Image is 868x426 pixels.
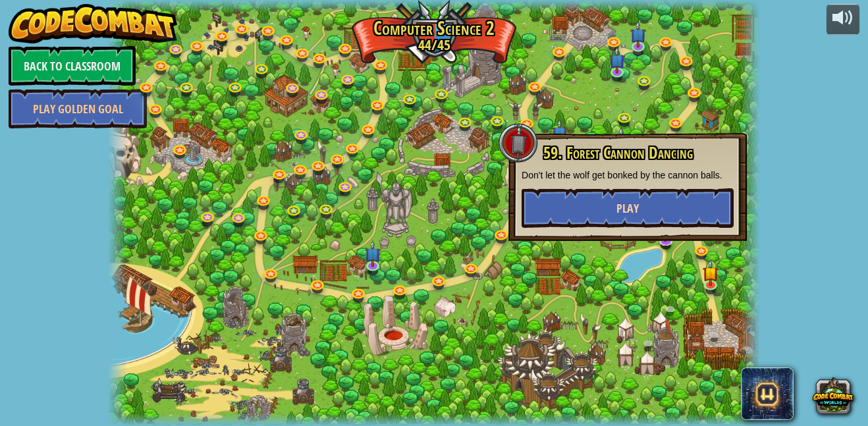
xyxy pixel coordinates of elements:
img: CodeCombat - Learn how to code by playing a game [9,4,177,43]
img: level-banner-unstarted-subscriber.png [610,47,625,73]
button: Adjust volume [827,4,859,35]
a: Play Golden Goal [9,89,147,128]
img: level-banner-unstarted-subscriber.png [630,21,645,47]
span: Play [616,200,639,217]
a: Back to Classroom [9,46,136,86]
img: level-banner-unstarted-subscriber.png [613,128,631,158]
img: level-banner-unstarted-subscriber.png [552,119,567,145]
img: level-banner-unstarted-subscriber.png [657,211,675,242]
img: level-banner-unstarted-subscriber.png [365,240,380,267]
button: Play [522,188,734,228]
img: level-banner-started.png [703,259,718,286]
p: Don't let the wolf get bonked by the cannon balls. [522,169,734,182]
span: 59. Forest Cannon Dancing [543,142,693,164]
